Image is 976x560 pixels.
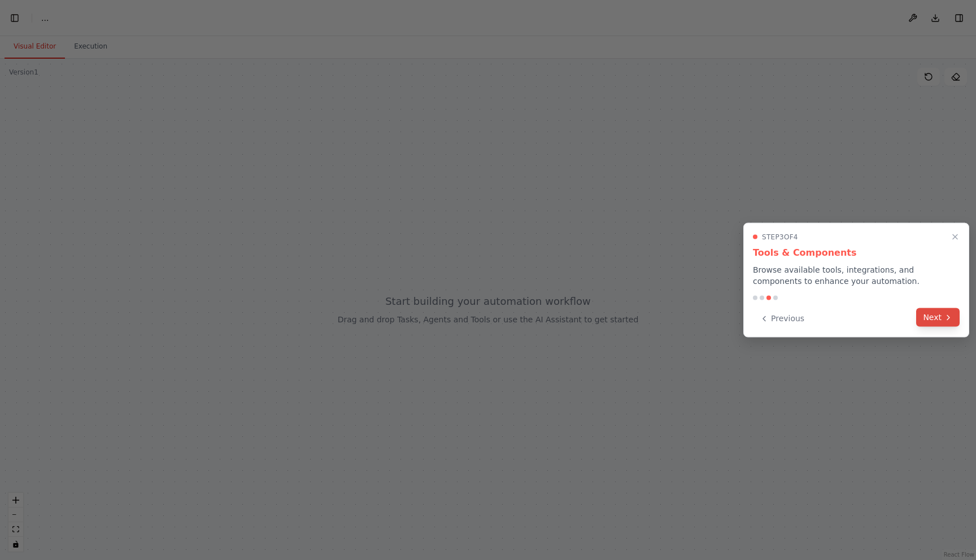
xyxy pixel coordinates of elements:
[916,308,960,327] button: Next
[762,233,798,242] span: Step 3 of 4
[753,264,960,287] p: Browse available tools, integrations, and components to enhance your automation.
[948,230,962,244] button: Close walkthrough
[753,309,811,328] button: Previous
[7,10,23,26] button: Hide left sidebar
[753,246,960,260] h3: Tools & Components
